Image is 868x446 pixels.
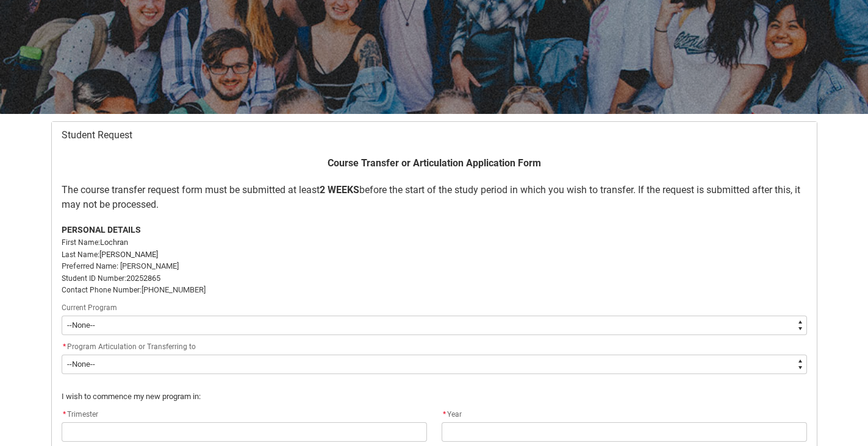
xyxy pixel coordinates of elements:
span: Program Articulation or Transferring to [67,342,196,351]
strong: Course Transfer or Articulation Application Form [328,157,541,169]
abbr: required [63,410,66,419]
p: 20252865 [62,272,807,285]
span: Preferred Name: [PERSON_NAME] [62,261,179,271]
span: Trimester [62,410,98,419]
abbr: required [443,410,446,419]
span: before the start of the study period in which you wish to transfer. If the request is submitted a... [62,184,800,210]
span: Student ID Number: [62,274,126,283]
span: Contact Phone Number: [62,286,142,294]
abbr: required [63,342,66,351]
span: Current Program [62,303,117,312]
strong: PERSONAL DETAILS [62,225,141,235]
span: Last Name: [62,250,99,259]
strong: 2 WEEKS [320,184,359,196]
p: [PERSON_NAME] [62,249,807,261]
p: I wish to commence my new program in: [62,391,807,403]
span: Student Request [62,129,132,141]
span: Year [442,410,462,419]
p: Lochran [62,236,807,249]
span: The course transfer request form must be submitted at least [62,184,320,196]
span: [PHONE_NUMBER] [142,285,206,294]
span: First Name: [62,238,100,247]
